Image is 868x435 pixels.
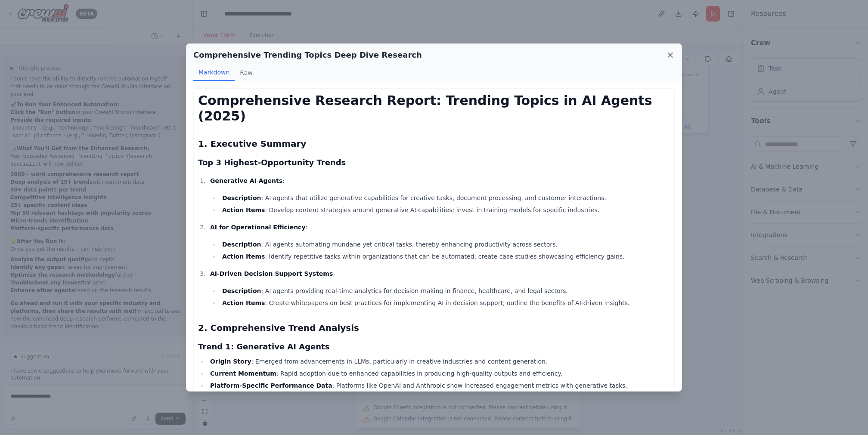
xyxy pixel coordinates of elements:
[198,93,670,124] h1: Comprehensive Research Report: Trending Topics in AI Agents (2025)
[235,65,257,81] button: Raw
[198,138,670,150] h2: 1. Executive Summary
[198,157,670,169] h3: Top 3 Highest-Opportunity Trends
[210,370,276,377] strong: Current Momentum
[210,224,306,231] strong: AI for Operational Efficiency
[208,380,670,391] li: : Platforms like OpenAI and Anthropic show increased engagement metrics with generative tasks.
[222,287,261,294] strong: Description
[208,368,670,379] li: : Rapid adoption due to enhanced capabilities in producing high-quality outputs and efficiency.
[222,253,265,260] strong: Action Items
[210,177,282,184] strong: Generative AI Agents
[198,341,670,353] h3: Trend 1: Generative AI Agents
[222,299,265,306] strong: Action Items
[210,176,670,186] p: :
[220,193,670,203] li: : AI agents that utilize generative capabilities for creative tasks, document processing, and cus...
[208,356,670,367] li: : Emerged from advancements in LLMs, particularly in creative industries and content generation.
[222,207,265,213] strong: Action Items
[210,358,251,365] strong: Origin Story
[220,205,670,215] li: : Develop content strategies around generative AI capabilities; invest in training models for spe...
[222,241,261,248] strong: Description
[222,194,261,201] strong: Description
[220,239,670,250] li: : AI agents automating mundane yet critical tasks, thereby enhancing productivity across sectors.
[220,251,670,262] li: : Identify repetitive tasks within organizations that can be automated; create case studies showc...
[210,270,333,277] strong: AI-Driven Decision Support Systems
[193,65,235,81] button: Markdown
[210,382,332,389] strong: Platform-Specific Performance Data
[210,222,670,232] p: :
[220,298,670,308] li: : Create whitepapers on best practices for implementing AI in decision support; outline the benef...
[193,49,422,61] h2: Comprehensive Trending Topics Deep Dive Research
[210,268,670,279] p: :
[198,322,670,334] h2: 2. Comprehensive Trend Analysis
[220,286,670,296] li: : AI agents providing real-time analytics for decision-making in finance, healthcare, and legal s...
